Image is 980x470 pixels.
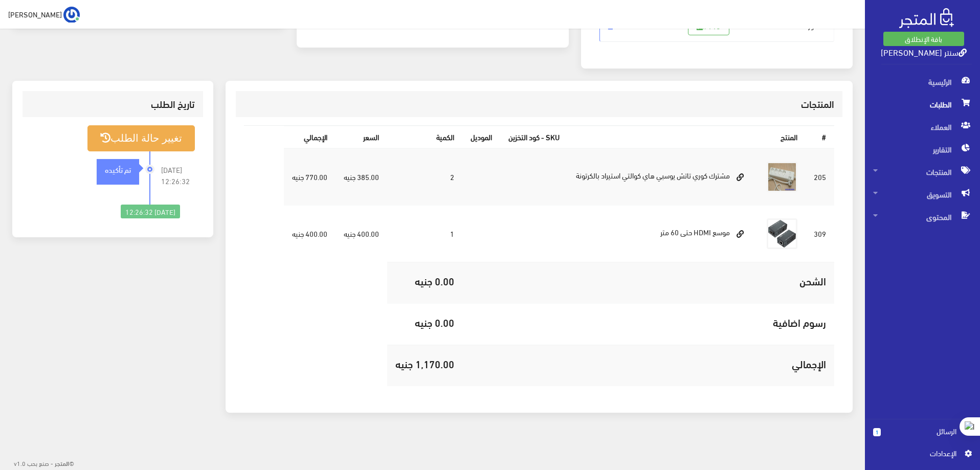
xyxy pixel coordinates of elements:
span: - صنع بحب v1.0 [14,457,53,468]
span: الرسائل [889,426,956,437]
td: 400.00 جنيه [284,205,336,262]
span: العملاء [873,116,972,138]
span: [DATE] 12:26:32 [161,164,195,187]
a: المنتجات [865,161,980,183]
span: الطلبات [873,93,972,116]
h5: رسوم اضافية [471,317,826,328]
th: اﻹجمالي [284,126,336,148]
td: 2 [387,148,462,206]
h5: 0.00 جنيه [395,275,454,286]
th: الكمية [387,126,462,148]
button: تغيير حالة الطلب [87,125,195,151]
h5: 0.00 جنيه [395,317,454,328]
td: مشترك كوري تاتش يوسبي هاي كوالتي استيراد بالكرتونة [568,148,759,206]
a: الرئيسية [865,71,980,93]
div: [DATE] 12:26:32 [121,205,180,219]
h3: المنتجات [244,99,834,109]
td: 770.00 جنيه [284,148,336,206]
strong: المتجر [55,458,69,467]
td: 385.00 جنيه [336,148,387,206]
td: موسع HDMI حتى 60 متر [568,205,759,262]
span: التقارير [873,138,972,161]
th: # [806,126,834,148]
a: التقارير [865,138,980,161]
img: ... [63,7,80,23]
a: الطلبات [865,93,980,116]
th: SKU - كود التخزين [500,126,568,148]
span: اﻹعدادات [881,447,956,459]
strong: تم تأكيده [105,164,131,175]
a: 1 الرسائل [873,426,972,447]
span: [PERSON_NAME] [8,8,62,20]
img: . [899,8,954,28]
h5: 1,170.00 جنيه [395,358,454,369]
span: المنتجات [873,161,972,183]
h5: الشحن [471,275,826,286]
h3: تاريخ الطلب [31,99,195,109]
a: ... [PERSON_NAME] [8,6,80,23]
a: سنتر [PERSON_NAME] [881,44,967,59]
td: 205 [806,148,834,206]
td: 309 [806,205,834,262]
a: باقة الإنطلاق [883,32,964,46]
span: المحتوى [873,206,972,228]
div: © [4,456,74,469]
span: الرئيسية [873,71,972,93]
th: السعر [336,126,387,148]
th: الموديل [462,126,500,148]
a: العملاء [865,116,980,138]
iframe: Drift Widget Chat Controller [12,400,51,439]
a: المحتوى [865,206,980,228]
th: المنتج [568,126,806,148]
td: 1 [387,205,462,262]
td: 400.00 جنيه [336,205,387,262]
h5: اﻹجمالي [471,358,826,369]
span: التسويق [873,183,972,206]
span: 1 [873,428,881,436]
a: اﻹعدادات [873,447,972,464]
